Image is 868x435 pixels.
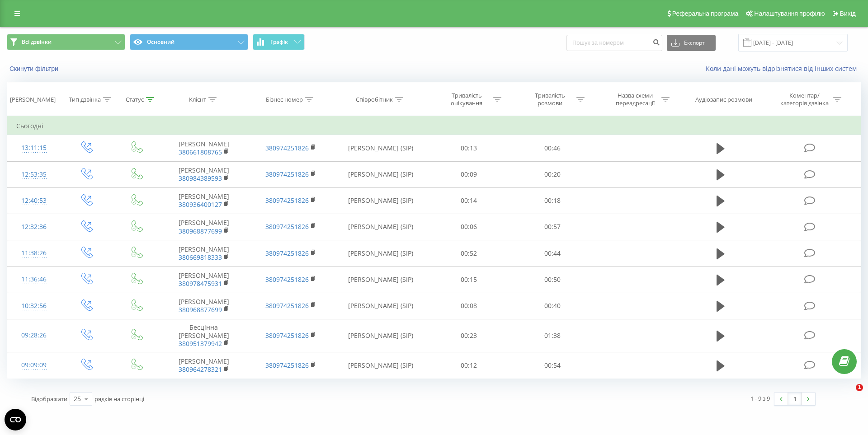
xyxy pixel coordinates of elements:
[253,34,305,50] button: Графік
[427,161,510,187] td: 00:09
[16,139,52,157] div: 13:11:15
[130,34,248,50] button: Основний
[179,253,222,262] a: 380669818333
[16,356,52,374] div: 09:09:09
[750,394,770,403] div: 1 - 9 з 9
[427,319,510,352] td: 00:23
[270,39,288,45] span: Графік
[265,196,309,205] a: 380974251826
[356,96,393,103] div: Співробітник
[334,293,427,319] td: [PERSON_NAME] (SIP)
[265,275,309,284] a: 380974251826
[334,135,427,161] td: [PERSON_NAME] (SIP)
[427,214,510,240] td: 00:06
[265,361,309,370] a: 380974251826
[160,293,247,319] td: [PERSON_NAME]
[16,218,52,236] div: 12:32:36
[265,249,309,257] a: 380974251826
[160,240,247,267] td: [PERSON_NAME]
[265,331,309,340] a: 380974251826
[510,293,594,319] td: 00:40
[189,96,206,103] div: Клієнт
[754,10,825,17] span: Налаштування профілю
[160,267,247,293] td: [PERSON_NAME]
[7,65,63,73] button: Скинути фільтри
[126,96,144,103] div: Статус
[526,92,574,107] div: Тривалість розмови
[179,339,222,348] a: 380951379942
[334,319,427,352] td: [PERSON_NAME] (SIP)
[334,161,427,187] td: [PERSON_NAME] (SIP)
[334,214,427,240] td: [PERSON_NAME] (SIP)
[427,187,510,214] td: 00:14
[672,10,739,17] span: Реферальна програма
[160,135,247,161] td: [PERSON_NAME]
[179,148,222,156] a: 380661808765
[788,393,802,405] a: 1
[94,395,144,403] span: рядків на сторінці
[510,214,594,240] td: 00:57
[179,174,222,182] a: 380984389593
[334,267,427,293] td: [PERSON_NAME] (SIP)
[840,10,856,17] span: Вихід
[334,352,427,379] td: [PERSON_NAME] (SIP)
[266,96,303,103] div: Бізнес номер
[566,35,662,51] input: Пошук за номером
[16,192,52,210] div: 12:40:53
[16,297,52,315] div: 10:32:56
[856,384,863,391] span: 1
[427,352,510,379] td: 00:12
[7,117,861,135] td: Сьогодні
[510,352,594,379] td: 00:54
[510,135,594,161] td: 00:46
[16,244,52,262] div: 11:38:26
[160,214,247,240] td: [PERSON_NAME]
[706,64,861,73] a: Коли дані можуть відрізнятися вiд інших систем
[69,96,101,103] div: Тип дзвінка
[179,365,222,374] a: 380964278321
[427,293,510,319] td: 00:08
[443,92,491,107] div: Тривалість очікування
[160,352,247,379] td: [PERSON_NAME]
[510,267,594,293] td: 00:50
[16,271,52,288] div: 11:36:46
[334,240,427,267] td: [PERSON_NAME] (SIP)
[179,227,222,235] a: 380968877699
[427,240,510,267] td: 00:52
[16,327,52,344] div: 09:28:26
[10,96,56,103] div: [PERSON_NAME]
[160,319,247,352] td: Бесцінна [PERSON_NAME]
[334,187,427,214] td: [PERSON_NAME] (SIP)
[667,35,716,51] button: Експорт
[265,222,309,231] a: 380974251826
[510,240,594,267] td: 00:44
[265,301,309,310] a: 380974251826
[179,200,222,209] a: 380936400127
[265,170,309,178] a: 380974251826
[510,161,594,187] td: 00:20
[427,267,510,293] td: 00:15
[510,187,594,214] td: 00:18
[265,144,309,152] a: 380974251826
[160,187,247,214] td: [PERSON_NAME]
[695,96,752,103] div: Аудіозапис розмови
[5,409,26,430] button: Open CMP widget
[160,161,247,187] td: [PERSON_NAME]
[611,92,659,107] div: Назва схеми переадресації
[74,394,81,403] div: 25
[179,279,222,288] a: 380978475931
[22,38,52,46] span: Всі дзвінки
[837,384,859,406] iframe: Intercom live chat
[7,34,125,50] button: Всі дзвінки
[427,135,510,161] td: 00:13
[778,92,831,107] div: Коментар/категорія дзвінка
[31,395,67,403] span: Відображати
[510,319,594,352] td: 01:38
[179,305,222,314] a: 380968877699
[16,166,52,183] div: 12:53:35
